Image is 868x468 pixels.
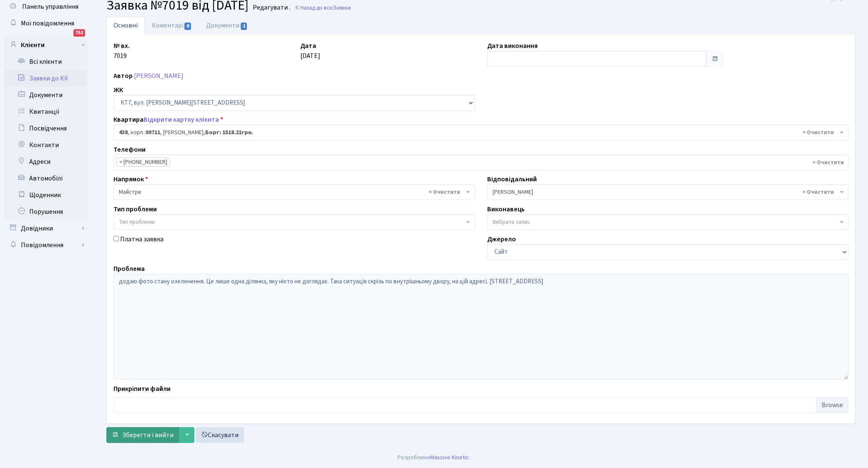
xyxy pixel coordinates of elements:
span: × [119,158,122,166]
label: Дата [300,41,316,51]
a: Контакти [4,137,88,153]
label: Відповідальний [487,174,537,184]
label: Телефони [113,145,146,155]
div: 752 [73,29,85,37]
span: Мої повідомлення [21,19,74,28]
a: Повідомлення [4,237,88,253]
a: Скасувати [196,427,244,443]
a: [PERSON_NAME] [134,71,184,80]
label: Напрямок [113,174,148,184]
label: Джерело [487,234,516,244]
label: Автор [113,71,133,81]
button: Зберегти і вийти [106,427,179,443]
div: [DATE] [294,41,481,67]
label: Виконавець [487,204,525,214]
label: ЖК [113,85,123,95]
span: Майстри [119,188,464,196]
label: Прикріпити файли [113,384,171,394]
a: Клієнти [4,37,88,53]
span: 0 [184,23,191,30]
li: +380638496750 [116,158,170,167]
label: Квартира [113,115,223,125]
small: Редагувати . [251,4,290,12]
a: Заявки до КК [4,70,88,87]
label: Платна заявка [120,234,164,244]
label: Проблема [113,264,145,274]
b: Борг: 1518.21грн. [205,128,253,137]
span: Микитенко І.В. [493,188,838,196]
b: 438 [119,128,128,137]
label: Тип проблеми [113,204,157,214]
span: Тип проблеми [119,218,155,226]
a: Massive Kinetic [430,453,469,462]
a: Щоденник [4,187,88,203]
a: Коментарі [145,17,199,34]
a: Документи [4,87,88,103]
a: Відкрити картку клієнта [143,115,219,124]
b: 00711 [146,128,160,137]
a: Порушення [4,203,88,220]
div: Розроблено . [398,453,470,462]
span: <b>438</b>, корп.: <b>00711</b>, Кривопуст Юрій Олександрович, <b>Борг: 1518.21грн.</b> [119,128,838,137]
a: Основні [106,17,145,34]
a: Всі клієнти [4,53,88,70]
span: Панель управління [22,2,78,11]
a: Документи [199,17,255,34]
label: Дата виконання [487,41,538,51]
div: 7019 [107,41,294,67]
span: Видалити всі елементи [429,188,460,196]
a: Назад до всіхЗаявки [294,4,351,12]
span: Заявки [333,4,351,12]
span: Зберегти і вийти [122,430,174,440]
label: № вх. [113,41,130,51]
a: Квитанції [4,103,88,120]
span: Майстри [113,184,475,200]
textarea: додаю фото стану озеленення. Це лише одна ділянка, яку ніхто не доглядає. Така ситуація скрізь по... [113,274,848,380]
span: 1 [241,23,247,30]
span: Микитенко І.В. [487,184,848,200]
span: Видалити всі елементи [813,158,844,167]
span: Видалити всі елементи [803,128,834,137]
span: <b>438</b>, корп.: <b>00711</b>, Кривопуст Юрій Олександрович, <b>Борг: 1518.21грн.</b> [113,125,848,140]
a: Мої повідомлення752 [4,15,88,32]
span: Видалити всі елементи [803,188,834,196]
span: Вибрати запис [493,218,530,226]
a: Адреси [4,153,88,170]
a: Посвідчення [4,120,88,137]
a: Автомобілі [4,170,88,187]
a: Довідники [4,220,88,237]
